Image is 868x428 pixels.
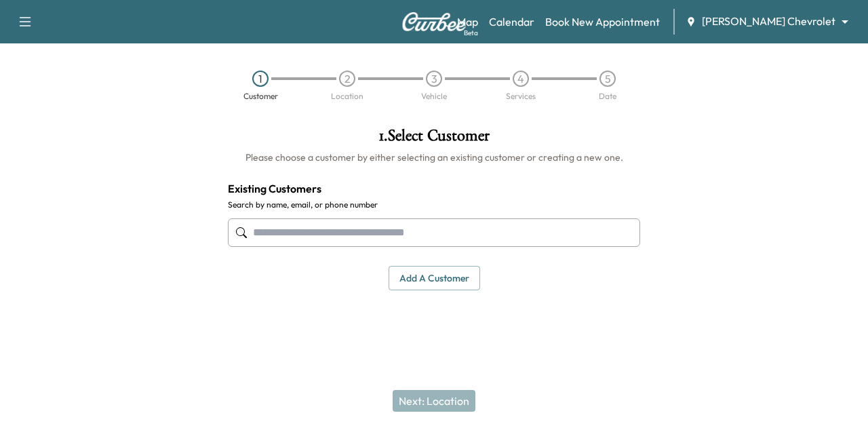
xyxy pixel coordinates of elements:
div: 2 [339,71,355,87]
span: [PERSON_NAME] Chevrolet [702,14,835,29]
div: 1 [252,71,269,87]
img: Curbee Logo [401,12,467,31]
a: Calendar [489,14,534,30]
a: MapBeta [457,14,478,30]
h6: Please choose a customer by either selecting an existing customer or creating a new one. [228,151,640,164]
h1: 1 . Select Customer [228,128,640,151]
div: 5 [599,71,616,87]
div: 4 [513,71,529,87]
label: Search by name, email, or phone number [228,199,640,210]
h4: Existing Customers [228,180,640,197]
div: Location [331,92,363,100]
button: Add a customer [389,266,480,291]
div: Customer [243,92,278,100]
div: Services [506,92,536,100]
div: Vehicle [421,92,447,100]
div: Date [599,92,616,100]
div: Beta [464,28,478,38]
div: 3 [426,71,442,87]
a: Book New Appointment [545,14,660,30]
